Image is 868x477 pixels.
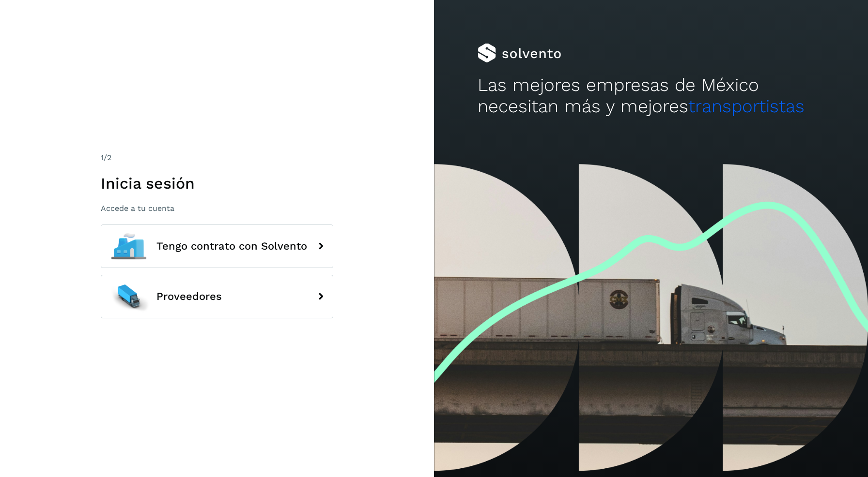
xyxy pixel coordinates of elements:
[156,240,307,252] span: Tengo contrato con Solvento
[101,204,333,213] p: Accede a tu cuenta
[156,291,222,302] span: Proveedores
[101,152,333,164] div: /2
[101,224,333,268] button: Tengo contrato con Solvento
[688,96,805,117] span: transportistas
[478,75,825,118] h2: Las mejores empresas de México necesitan más y mejores
[101,153,104,162] span: 1
[101,174,333,193] h1: Inicia sesión
[101,275,333,318] button: Proveedores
